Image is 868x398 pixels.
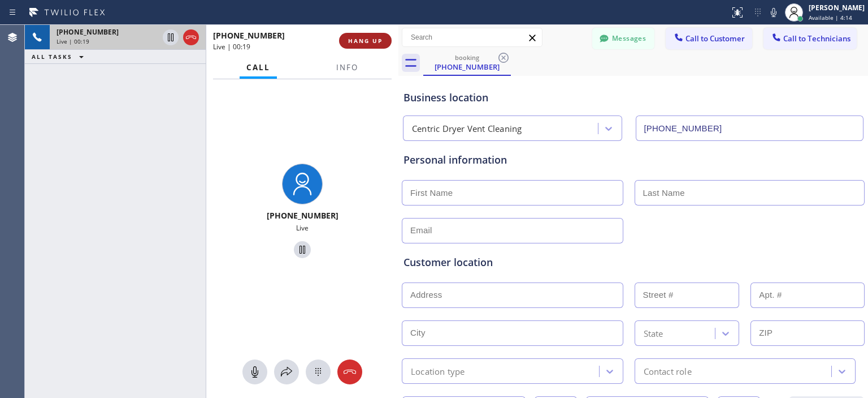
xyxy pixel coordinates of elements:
[636,115,864,141] input: Phone Number
[402,218,623,243] input: Email
[213,42,250,52] span: Live | 00:19
[411,365,465,378] div: Location type
[403,255,863,270] div: Customer location
[57,27,119,37] span: [PHONE_NUMBER]
[402,320,623,346] input: City
[183,29,199,45] button: Hang up
[644,365,692,378] div: Contact role
[809,3,865,12] div: [PERSON_NAME]
[329,57,365,79] button: Info
[644,327,663,340] div: State
[348,37,383,45] span: HANG UP
[635,180,865,206] input: Last Name
[213,30,285,41] span: [PHONE_NUMBER]
[32,53,72,61] span: ALL TASKS
[412,122,522,135] div: Centric Dryer Vent Cleaning
[337,360,362,384] button: Hang up
[592,28,654,49] button: Messages
[750,283,865,308] input: Apt. #
[402,283,623,308] input: Address
[635,283,740,308] input: Street #
[240,57,277,79] button: Call
[763,28,857,49] button: Call to Technicians
[403,152,863,168] div: Personal information
[163,29,179,45] button: Hold Customer
[424,53,510,62] div: booking
[424,50,510,75] div: (508) 979-9792
[336,62,358,72] span: Info
[306,360,331,384] button: Open dialpad
[685,33,745,44] span: Call to Customer
[246,62,270,72] span: Call
[274,360,299,384] button: Open directory
[267,210,338,221] span: [PHONE_NUMBER]
[783,33,850,44] span: Call to Technicians
[339,33,392,49] button: HANG UP
[242,360,267,384] button: Mute
[296,223,309,233] span: Live
[750,320,865,346] input: ZIP
[402,28,542,46] input: Search
[403,90,863,105] div: Business location
[809,14,852,22] span: Available | 4:14
[57,37,89,45] span: Live | 00:19
[666,28,752,49] button: Call to Customer
[402,180,623,206] input: First Name
[294,241,311,258] button: Hold Customer
[766,5,782,20] button: Mute
[424,62,510,72] div: [PHONE_NUMBER]
[25,50,95,63] button: ALL TASKS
